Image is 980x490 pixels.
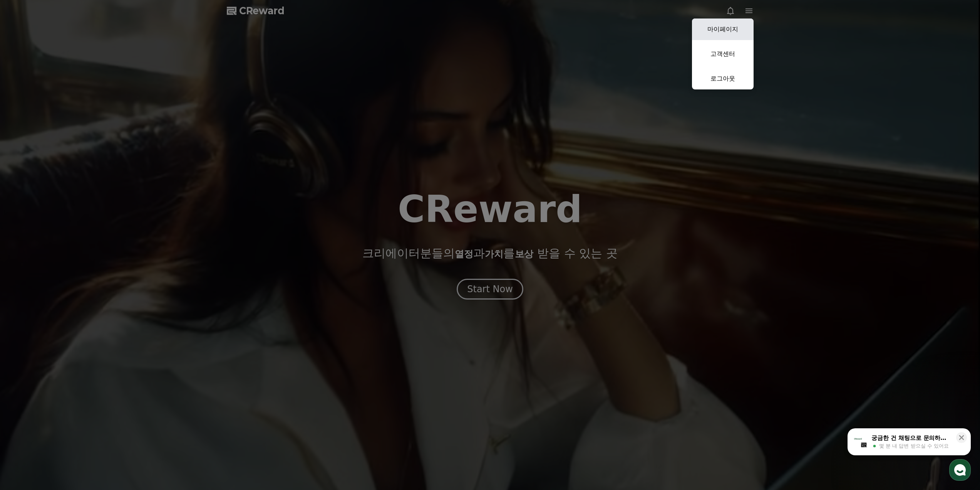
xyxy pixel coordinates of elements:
[70,256,80,263] span: 대화
[692,19,754,89] button: 마이페이지 고객센터 로그아웃
[119,256,128,262] span: 설정
[51,244,99,264] a: 대화
[2,244,51,264] a: 홈
[24,256,29,262] span: 홈
[692,19,754,40] a: 마이페이지
[99,244,148,264] a: 설정
[692,68,754,89] a: 로그아웃
[692,43,754,65] a: 고객센터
